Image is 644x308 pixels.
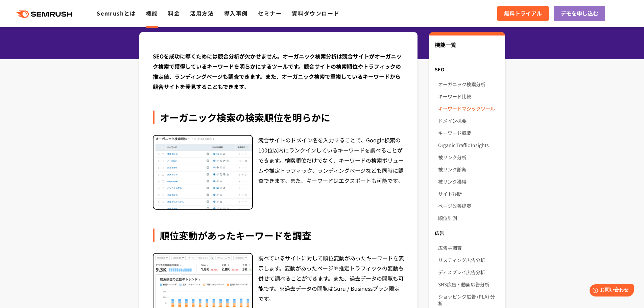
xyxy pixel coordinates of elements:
a: 被リンク獲得 [438,175,499,188]
a: 資料ダウンロード [292,9,339,17]
img: オーガニック検索分析 検索順位 [153,136,252,209]
div: SEO [429,63,505,75]
a: 順位計測 [438,212,499,224]
a: 機能 [146,9,158,17]
a: 料金 [168,9,180,17]
a: 被リンク診断 [438,163,499,175]
a: キーワード概要 [438,127,499,139]
a: ドメイン概要 [438,115,499,127]
a: 被リンク分析 [438,151,499,163]
div: オーガニック検索の検索順位を明らかに [153,111,404,124]
a: SNS広告・動画広告分析 [438,278,499,290]
a: デモを申し込む [554,6,605,21]
a: キーワードマジックツール [438,102,499,115]
div: 順位変動があったキーワードを調査 [153,229,404,242]
div: SEOを成功に導くためには競合分析が欠かせません。オーガニック検索分析は競合サイトがオーガニック検索で獲得しているキーワードを明らかにするツールです。競合サイトの検索順位やトラフィックの推定値、... [153,51,404,92]
a: 広告主調査 [438,242,499,254]
a: 無料トライアル [497,6,549,21]
a: キーワード比較 [438,90,499,102]
span: デモを申し込む [560,9,598,18]
a: 導入事例 [224,9,248,17]
a: Organic Traffic Insights [438,139,499,151]
span: 無料トライアル [504,9,542,18]
a: ディスプレイ広告分析 [438,266,499,278]
a: リスティング広告分析 [438,254,499,266]
div: 競合サイトのドメイン名を入力することで、Google検索の100位以内にランクインしているキーワードを調べることができます。検索順位だけでなく、キーワードの検索ボリュームや推定トラフィック、ラン... [258,135,404,210]
a: オーガニック検索分析 [438,78,499,90]
a: セミナー [258,9,282,17]
a: サイト診断 [438,188,499,200]
div: 広告 [429,227,505,239]
a: ページ改善提案 [438,200,499,212]
div: 機能一覧 [435,41,499,56]
a: 活用方法 [190,9,214,17]
iframe: Help widget launcher [584,282,637,301]
a: Semrushとは [97,9,136,17]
